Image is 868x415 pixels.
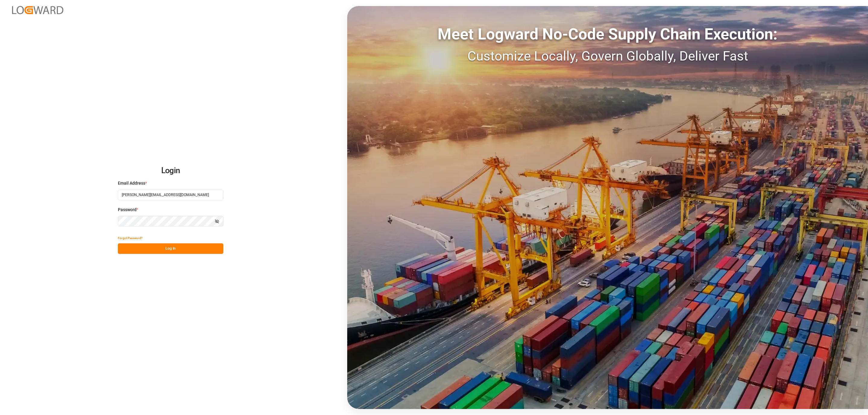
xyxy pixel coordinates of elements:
span: Password [118,207,137,213]
div: Meet Logward No-Code Supply Chain Execution: [347,23,868,46]
span: Email Address [118,180,145,186]
button: Log In [118,243,223,254]
div: Customize Locally, Govern Globally, Deliver Fast [347,46,868,66]
button: Forgot Password? [118,233,143,243]
input: Enter your email [118,190,223,200]
img: Logward_new_orange.png [12,6,63,14]
h2: Login [118,161,223,180]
